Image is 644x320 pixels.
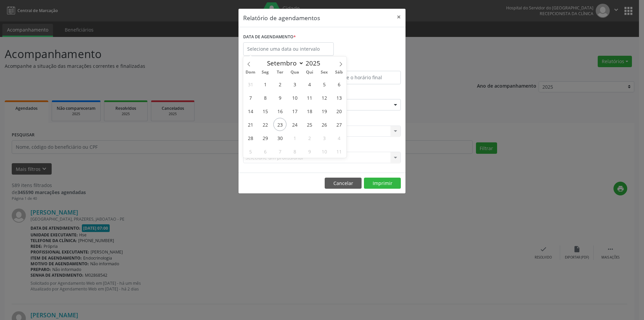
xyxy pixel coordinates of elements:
span: Setembro 27, 2025 [332,118,345,131]
span: Setembro 5, 2025 [318,78,331,91]
span: Setembro 25, 2025 [303,118,316,131]
span: Setembro 28, 2025 [244,131,257,144]
span: Outubro 1, 2025 [288,131,301,144]
span: Setembro 19, 2025 [318,104,331,118]
input: Selecione o horário final [324,71,401,84]
span: Setembro 3, 2025 [288,78,301,91]
span: Setembro 18, 2025 [303,104,316,118]
span: Agosto 31, 2025 [244,78,257,91]
span: Setembro 26, 2025 [318,118,331,131]
span: Setembro 15, 2025 [259,104,272,118]
span: Setembro 16, 2025 [273,104,286,118]
span: Ter [273,70,287,75]
span: Setembro 17, 2025 [288,104,301,118]
span: Outubro 6, 2025 [259,145,272,158]
span: Qua [287,70,302,75]
span: Setembro 12, 2025 [318,91,331,104]
span: Outubro 3, 2025 [318,131,331,144]
span: Outubro 8, 2025 [288,145,301,158]
label: DATA DE AGENDAMENTO [243,32,296,42]
span: Outubro 11, 2025 [332,145,345,158]
span: Outubro 5, 2025 [244,145,257,158]
input: Selecione uma data ou intervalo [243,42,334,56]
span: Setembro 14, 2025 [244,104,257,118]
span: Setembro 7, 2025 [244,91,257,104]
span: Outubro 4, 2025 [332,131,345,144]
span: Setembro 23, 2025 [273,118,286,131]
span: Outubro 2, 2025 [303,131,316,144]
span: Setembro 30, 2025 [273,131,286,144]
span: Setembro 10, 2025 [288,91,301,104]
span: Seg [258,70,273,75]
span: Outubro 9, 2025 [303,145,316,158]
span: Setembro 11, 2025 [303,91,316,104]
span: Outubro 7, 2025 [273,145,286,158]
span: Setembro 24, 2025 [288,118,301,131]
button: Imprimir [364,178,401,189]
span: Setembro 9, 2025 [273,91,286,104]
span: Setembro 20, 2025 [332,104,345,118]
span: Setembro 13, 2025 [332,91,345,104]
span: Setembro 29, 2025 [259,131,272,144]
span: Setembro 22, 2025 [259,118,272,131]
span: Setembro 8, 2025 [259,91,272,104]
span: Setembro 4, 2025 [303,78,316,91]
select: Month [264,58,304,68]
span: Setembro 6, 2025 [332,78,345,91]
span: Dom [243,70,258,75]
span: Setembro 1, 2025 [259,78,272,91]
span: Setembro 2, 2025 [273,78,286,91]
span: Setembro 21, 2025 [244,118,257,131]
button: Close [392,9,406,25]
span: Sex [317,70,332,75]
span: Outubro 10, 2025 [318,145,331,158]
input: Year [304,59,326,67]
button: Cancelar [325,178,362,189]
h5: Relatório de agendamentos [243,13,320,22]
span: Qui [302,70,317,75]
label: ATÉ [324,60,401,71]
span: Sáb [332,70,346,75]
